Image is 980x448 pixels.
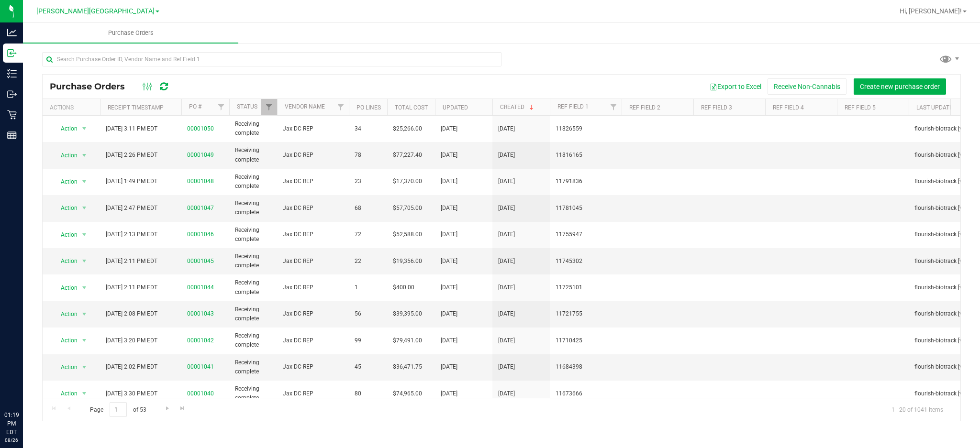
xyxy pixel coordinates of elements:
span: Receiving complete [235,305,271,323]
span: Receiving complete [235,358,271,376]
span: Jax DC REP [283,230,343,239]
span: select [78,228,90,241]
button: Export to Excel [703,78,768,95]
span: 11755947 [556,230,616,239]
span: select [78,334,90,347]
span: 11710425 [556,336,616,345]
span: 11684398 [556,362,616,372]
span: 99 [355,336,381,345]
inline-svg: Inventory [7,69,17,78]
inline-svg: Analytics [7,28,17,37]
span: [DATE] [498,336,515,345]
span: $52,588.00 [393,230,422,239]
button: Receive Non-Cannabis [768,78,846,95]
span: select [78,122,90,135]
iframe: Resource center [10,372,38,400]
a: 00001044 [187,284,214,291]
span: Jax DC REP [283,151,343,160]
inline-svg: Outbound [7,89,17,99]
span: [DATE] [441,257,457,266]
span: 11791836 [556,177,616,186]
span: Action [52,254,78,268]
a: 00001042 [187,337,214,344]
span: [DATE] [441,362,457,372]
span: 72 [355,230,381,239]
span: Receiving complete [235,199,271,217]
span: Jax DC REP [283,336,343,345]
a: Purchase Orders [23,23,238,43]
span: 80 [355,389,381,398]
span: [DATE] 2:26 PM EDT [106,151,157,160]
a: Ref Field 3 [701,104,732,111]
span: [DATE] 2:11 PM EDT [106,283,157,292]
span: [DATE] 3:11 PM EDT [106,124,157,133]
input: Search Purchase Order ID, Vendor Name and Ref Field 1 [42,52,501,66]
a: Ref Field 2 [629,104,660,111]
a: Status [237,103,257,110]
span: select [78,361,90,374]
span: [DATE] [498,230,515,239]
span: select [78,254,90,268]
a: Total Cost [395,104,428,111]
a: 00001047 [187,205,214,211]
span: 11816165 [556,151,616,160]
span: $17,370.00 [393,177,422,186]
div: Actions [50,104,96,111]
a: 00001046 [187,231,214,238]
span: [DATE] 3:30 PM EDT [106,389,157,398]
span: $39,395.00 [393,309,422,318]
span: Receiving complete [235,120,271,138]
span: Jax DC REP [283,389,343,398]
span: Action [52,387,78,400]
a: Ref Field 1 [557,103,589,110]
span: [DATE] [498,309,515,318]
span: Action [52,361,78,374]
span: $400.00 [393,283,414,292]
span: [DATE] 1:49 PM EDT [106,177,157,186]
span: Purchase Orders [95,29,167,37]
span: 68 [355,204,381,213]
span: [DATE] [498,257,515,266]
span: select [78,281,90,295]
a: 00001043 [187,310,214,317]
span: [DATE] [441,151,457,160]
a: Go to the next page [160,402,174,415]
span: 34 [355,124,381,133]
a: Filter [261,99,277,115]
a: Ref Field 4 [773,104,804,111]
a: Ref Field 5 [845,104,876,111]
span: Receiving complete [235,384,271,403]
span: Action [52,149,78,162]
span: 11721755 [556,309,616,318]
span: $57,705.00 [393,204,422,213]
span: 11745302 [556,257,616,266]
span: [DATE] 2:11 PM EDT [106,257,157,266]
span: Receiving complete [235,226,271,244]
span: Action [52,122,78,135]
span: select [78,175,90,188]
span: select [78,149,90,162]
span: Jax DC REP [283,124,343,133]
a: Created [500,104,535,110]
input: 1 [110,402,127,417]
span: 1 [355,283,381,292]
span: 11826559 [556,124,616,133]
span: 45 [355,362,381,372]
span: Action [52,334,78,347]
span: select [78,387,90,400]
span: 11673666 [556,389,616,398]
a: 00001041 [187,363,214,370]
span: Jax DC REP [283,257,343,266]
span: Hi, [PERSON_NAME]! [900,7,962,15]
a: Updated [443,104,468,111]
span: [DATE] 2:13 PM EDT [106,230,157,239]
a: PO # [189,103,201,110]
span: Jax DC REP [283,362,343,372]
inline-svg: Reports [7,131,17,140]
span: $25,266.00 [393,124,422,133]
a: Last Updated By [916,104,965,111]
span: Receiving complete [235,278,271,296]
a: 00001040 [187,390,214,397]
a: 00001050 [187,125,214,132]
span: [DATE] [441,309,457,318]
